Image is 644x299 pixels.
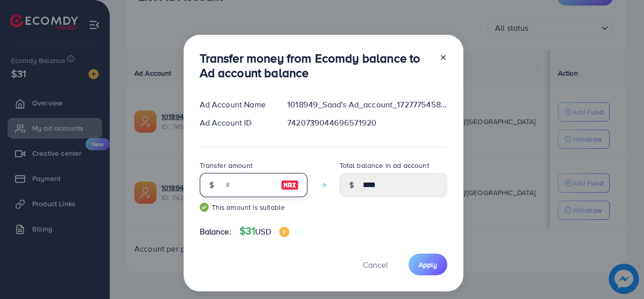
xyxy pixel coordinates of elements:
span: Cancel [363,259,388,270]
span: USD [255,226,271,237]
img: image [281,179,299,191]
img: guide [200,203,209,212]
span: Balance: [200,226,231,237]
span: Apply [419,260,437,270]
button: Apply [409,254,447,275]
h3: Transfer money from Ecomdy balance to Ad account balance [200,51,431,80]
div: Ad Account ID [192,117,280,129]
label: Transfer amount [200,160,253,170]
div: Ad Account Name [192,99,280,110]
img: image [279,227,289,237]
small: This amount is suitable [200,202,307,212]
button: Cancel [350,254,400,275]
div: 1018949_Saad's Ad_account_1727775458643 [279,99,455,110]
div: 7420739044696571920 [279,117,455,129]
label: Total balance in ad account [340,160,429,170]
h4: $31 [239,225,289,237]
